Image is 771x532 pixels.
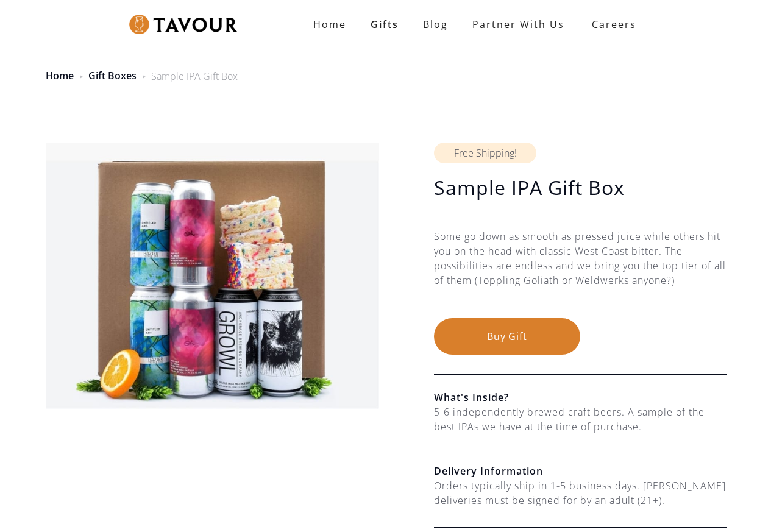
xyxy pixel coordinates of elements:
strong: Home [313,18,346,31]
div: Sample IPA Gift Box [151,69,238,83]
a: Home [46,69,74,82]
h1: Sample IPA Gift Box [434,176,727,200]
strong: Careers [592,12,636,37]
div: Free Shipping! [434,143,536,163]
a: Careers [577,7,645,41]
a: partner with us [460,12,577,37]
h6: Delivery Information [434,464,727,478]
div: Some go down as smooth as pressed juice while others hit you on the head with classic West Coast ... [434,229,727,318]
a: Gift Boxes [88,69,137,82]
button: Buy Gift [434,318,580,355]
div: 5-6 independently brewed craft beers. A sample of the best IPAs we have at the time of purchase. [434,405,727,434]
a: Blog [411,12,460,37]
a: Gifts [358,12,411,37]
div: Orders typically ship in 1-5 business days. [PERSON_NAME] deliveries must be signed for by an adu... [434,478,727,508]
a: Home [301,12,358,37]
h6: What's Inside? [434,390,727,405]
